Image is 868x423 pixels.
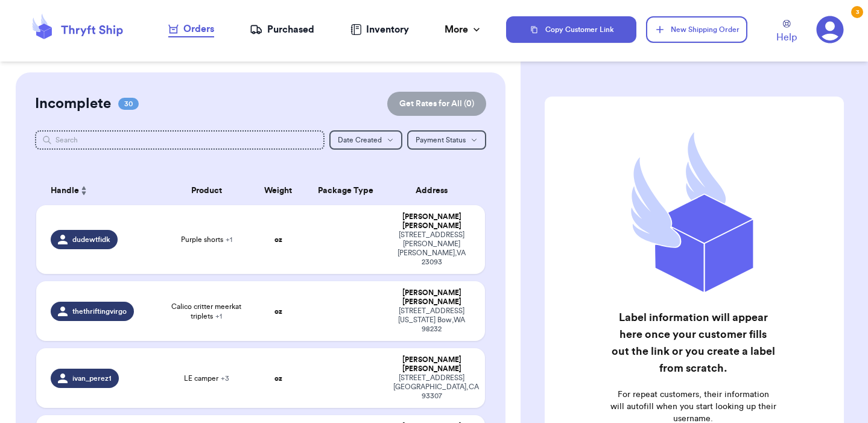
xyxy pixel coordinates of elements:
[610,309,776,377] h2: Label information will appear here once your customer fills out the link or you create a label fr...
[79,183,89,198] button: Sort ascending
[386,176,485,205] th: Address
[169,302,244,321] span: Calico critter meerkat triplets
[816,16,844,43] a: 3
[162,176,252,205] th: Product
[776,20,797,45] a: Help
[184,374,229,383] span: LE camper
[416,136,466,144] span: Payment Status
[274,375,282,382] strong: oz
[393,307,470,334] div: [STREET_ADDRESS][US_STATE] Bow , WA 98232
[393,288,470,307] div: [PERSON_NAME] [PERSON_NAME]
[168,22,214,37] a: Orders
[387,92,486,116] button: Get Rates for All (0)
[35,130,325,150] input: Search
[350,22,409,37] a: Inventory
[646,16,747,43] button: New Shipping Order
[168,22,214,36] div: Orders
[72,235,110,244] span: dudewtfidk
[72,307,127,316] span: thethriftingvirgo
[35,94,111,113] h2: Incomplete
[181,235,232,244] span: Purple shorts
[338,136,382,144] span: Date Created
[72,374,112,383] span: ivan_perez1
[274,308,282,315] strong: oz
[215,313,222,320] span: + 1
[393,212,470,231] div: [PERSON_NAME] [PERSON_NAME]
[51,185,79,197] span: Handle
[851,6,863,18] div: 3
[305,176,386,205] th: Package Type
[393,355,470,374] div: [PERSON_NAME] [PERSON_NAME]
[445,22,483,37] div: More
[776,30,797,45] span: Help
[221,375,229,382] span: + 3
[250,22,314,37] a: Purchased
[506,16,636,43] button: Copy Customer Link
[226,236,232,243] span: + 1
[118,98,139,110] span: 30
[407,130,486,150] button: Payment Status
[329,130,402,150] button: Date Created
[274,236,282,243] strong: oz
[393,374,470,401] div: [STREET_ADDRESS] [GEOGRAPHIC_DATA] , CA 93307
[393,231,470,267] div: [STREET_ADDRESS][PERSON_NAME] [PERSON_NAME] , VA 23093
[252,176,305,205] th: Weight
